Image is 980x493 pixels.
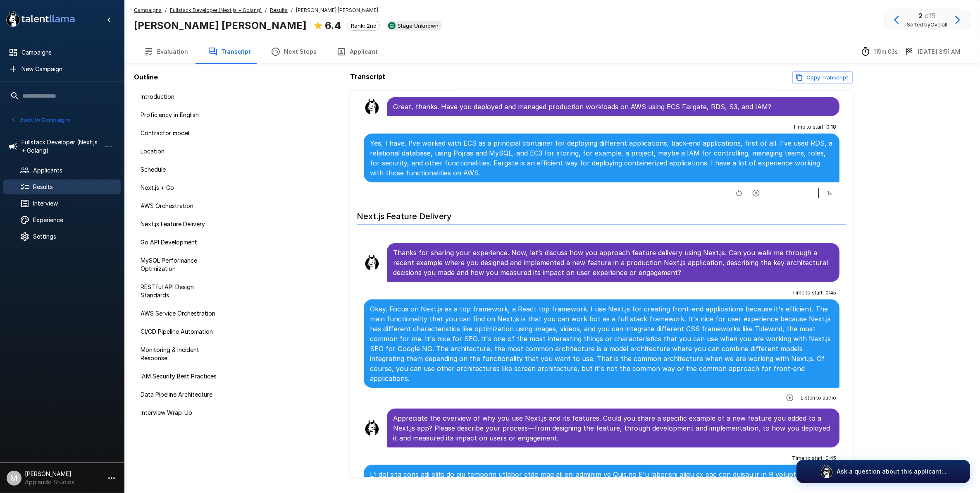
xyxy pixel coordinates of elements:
[134,7,162,13] u: Campaigns
[388,22,396,29] img: smartrecruiters_logo.jpeg
[370,138,833,178] p: Yes, I have. I've worked with ECS as a principal container for deploying different applications, ...
[801,394,836,402] span: Listen to audio
[393,413,833,443] p: Appreciate the overview of why you use Next.js and its features. Could you share a specific examp...
[325,19,341,31] b: 6.4
[394,22,442,29] span: Stage Unknown
[170,7,262,13] u: Fullstack Developer (Next.js + Golang)
[925,12,936,20] span: of 5
[370,304,833,383] p: Okay. Focus on Next.js as a top framework, a React top framework. I use Next.js for creating fron...
[386,21,442,31] div: View profile in SmartRecruiters
[904,47,960,57] div: The date and time when the interview was completed
[364,254,380,271] img: llama_clean.png
[825,289,836,297] span: 0 : 45
[918,48,960,56] p: [DATE] 8:51 AM
[393,102,833,112] p: Great, thanks. Have you deployed and managed production workloads on AWS using ECS Fargate, RDS, ...
[907,21,947,29] span: Sorted by Overall
[351,72,386,81] b: Transcript
[134,19,307,31] b: [PERSON_NAME] [PERSON_NAME]
[796,460,970,483] button: Ask a question about this applicant...
[327,40,388,63] button: Applicant
[861,47,898,57] div: The time between starting and completing the interview
[364,420,380,436] img: llama_clean.png
[827,189,832,197] span: 1 x
[826,123,836,131] span: 0 : 18
[270,7,288,13] u: Results
[364,98,380,115] img: llama_clean.png
[357,203,846,225] h6: Next.js Feature Delivery
[134,40,198,63] button: Evaluation
[393,248,833,278] p: Thanks for sharing your experience. Now, let’s discuss how you approach feature delivery using Ne...
[823,187,836,200] button: 1x
[919,12,923,20] b: 2
[296,6,378,14] span: [PERSON_NAME] [PERSON_NAME]
[198,40,261,63] button: Transcript
[837,467,947,476] p: Ask a question about this applicant...
[874,48,898,56] p: 119m 03s
[348,22,379,29] span: Rank: 2nd
[792,71,853,84] button: Copy transcript
[792,454,824,462] span: Time to start :
[165,6,167,14] span: /
[792,289,824,297] span: Time to start :
[265,6,267,14] span: /
[261,40,327,63] button: Next Steps
[820,465,833,478] img: logo_glasses@2x.png
[793,123,825,131] span: Time to start :
[825,454,836,462] span: 0 : 45
[291,6,293,14] span: /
